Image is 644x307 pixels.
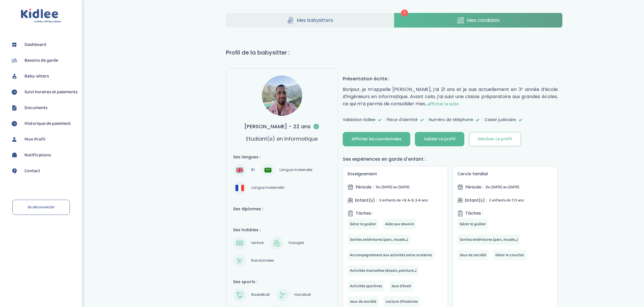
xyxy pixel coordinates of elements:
[343,75,558,82] h4: Présentation écrite :
[277,167,314,174] span: Langue maternelle
[343,156,558,163] h4: Ses expériences en garde d'enfant :
[24,89,78,96] span: Suivi horaires et paiements
[226,48,562,57] h1: Profil de la babysitter :
[233,154,331,160] h4: Ses langues :
[343,132,410,146] button: Afficher les coordonnées
[387,117,418,123] span: Piece d'identité
[394,13,562,28] a: Mes candidats
[10,104,78,112] a: Documents
[10,135,78,144] a: Mon Profil
[297,17,333,24] span: Mes babysitters
[10,40,78,49] a: Dashboard
[469,132,521,146] button: Décliner ce profil
[350,298,376,305] span: Jeux de société
[24,57,58,64] span: Besoins de garde
[428,100,459,108] span: afficher la suite
[467,17,500,24] span: Mes candidats
[356,184,373,190] span: Période :
[352,136,401,143] div: Afficher les coordonnées
[343,86,558,108] p: Bonjour, je m’appelle [PERSON_NAME], j’ai 21 ans et je suis actuellement en 3ᵉ année d’école d’in...
[460,236,518,243] span: Sorties extérieures (parc, musée...)
[350,267,417,274] span: Activités manuelles (dessin, peinture...)
[24,120,71,127] span: Historique de paiement
[233,279,331,285] h4: Ses sports :
[24,41,46,48] span: Dashboard
[10,135,19,144] img: profil.svg
[386,298,418,305] span: Lecture d'histoires
[460,252,486,258] span: Jeux de société
[478,136,512,143] div: Décliner ce profil
[401,9,408,16] span: 1
[484,117,516,123] span: Casier judiciaire
[350,221,376,227] span: Gérer le goûter
[457,171,553,177] h5: Cercle familial
[286,240,306,246] span: Voyages
[424,136,455,143] div: Valider ce profil
[249,292,272,298] span: Basketball
[249,184,286,191] span: Langue maternelle
[10,119,78,128] a: Historique de paiement
[495,252,524,258] span: Gérer le coucher
[415,132,464,146] button: Valider ce profil
[10,167,78,175] a: Contact
[244,123,320,130] h3: [PERSON_NAME] - 22 ans
[262,75,302,116] img: avatar
[10,88,78,96] a: Suivi horaires et paiements
[385,221,414,227] span: Aide aux devoirs
[10,72,78,81] a: Baby-sitters
[10,151,19,160] img: notification.svg
[460,221,486,227] span: Gérer le goûter
[489,197,524,203] span: 2 enfants de 7,11 ans
[24,168,40,174] span: Contact
[249,167,257,174] span: B1
[226,13,394,28] a: Mes babysitters
[24,73,49,80] span: Baby-sitters
[24,136,45,143] span: Mon Profil
[24,104,47,111] span: Documents
[246,135,318,143] p: Etudiant(e) en Informatique
[10,72,19,81] img: babysitters.svg
[12,200,70,215] a: Se déconnecter
[292,292,313,298] span: Handball
[264,167,271,174] img: Arabe
[233,227,331,233] h4: Ses hobbies :
[486,184,519,190] span: Du [DATE] au [DATE]
[10,40,19,49] img: dashboard.svg
[249,257,276,264] span: Randonnées
[348,171,443,177] h5: Enseignement
[10,119,19,128] img: suivihoraire.svg
[10,56,19,65] img: besoin.svg
[465,210,483,216] span: Tâches :
[233,206,331,212] h4: Ses diplomes :
[355,197,377,203] span: Enfant(s) :
[376,184,409,190] span: Du [DATE] au [DATE]
[350,236,408,243] span: Sorties extérieures (parc, musée...)
[235,185,244,191] img: Français
[343,117,375,123] span: Validation Kidlee
[21,9,61,23] img: logo.svg
[356,210,373,216] span: Tâches :
[465,184,483,190] span: Période :
[350,252,432,258] span: Accompagnement aux activités extra-scolaires
[249,240,266,246] span: Lecture
[10,104,19,112] img: documents.svg
[429,117,473,123] span: Numéro de téléphone
[10,88,19,96] img: suivihoraire.svg
[10,167,19,175] img: contact.svg
[350,283,382,289] span: Activités sportives
[10,151,78,160] a: Notifications
[10,56,78,65] a: Besoins de garde
[465,197,487,203] span: Enfant(s) :
[379,197,428,203] span: 3 enfants de +9, 6-9, 3-6 ans
[391,283,411,289] span: Jeux d'éveil
[236,167,243,174] img: Anglais
[24,152,51,159] span: Notifications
